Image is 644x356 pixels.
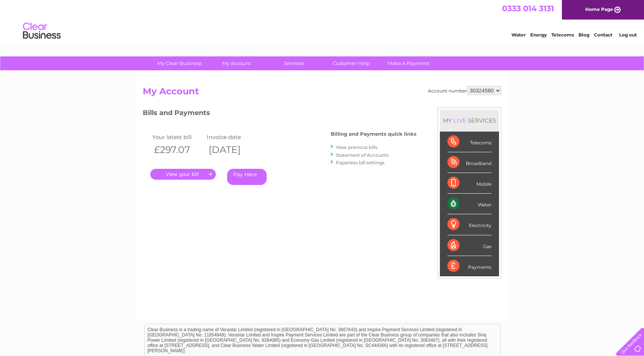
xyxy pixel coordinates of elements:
a: Pay Here [227,169,267,185]
td: Your latest bill [150,132,205,142]
a: Telecoms [551,32,574,38]
img: logo.png [23,20,61,42]
td: Invoice date [205,132,259,142]
div: Account number [428,86,501,95]
th: £297.07 [150,142,205,158]
a: Paperless bill settings [336,160,385,165]
a: Services [263,56,325,70]
a: View previous bills [336,144,377,150]
a: Statement of Accounts [336,152,389,158]
div: Mobile [447,173,491,194]
div: Gas [447,235,491,256]
a: Contact [594,32,612,38]
a: Energy [530,32,547,38]
div: LIVE [452,117,468,124]
a: Customer Help [320,56,382,70]
a: My Clear Business [148,56,211,70]
h4: Billing and Payments quick links [331,131,417,137]
a: 0333 014 3131 [502,4,554,13]
a: My Account [206,56,268,70]
a: Blog [578,32,589,38]
div: Clear Business is a trading name of Verastar Limited (registered in [GEOGRAPHIC_DATA] No. 3667643... [145,4,501,36]
h3: Bills and Payments [143,108,417,121]
a: Log out [619,32,637,38]
a: Make A Payment [377,56,440,70]
div: Telecoms [447,132,491,152]
div: Broadband [447,152,491,173]
div: Electricity [447,214,491,235]
div: MY SERVICES [440,110,499,131]
h2: My Account [143,86,501,100]
a: . [150,169,216,180]
div: Water [447,194,491,214]
th: [DATE] [205,142,259,158]
div: Payments [447,256,491,276]
a: Water [511,32,526,38]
